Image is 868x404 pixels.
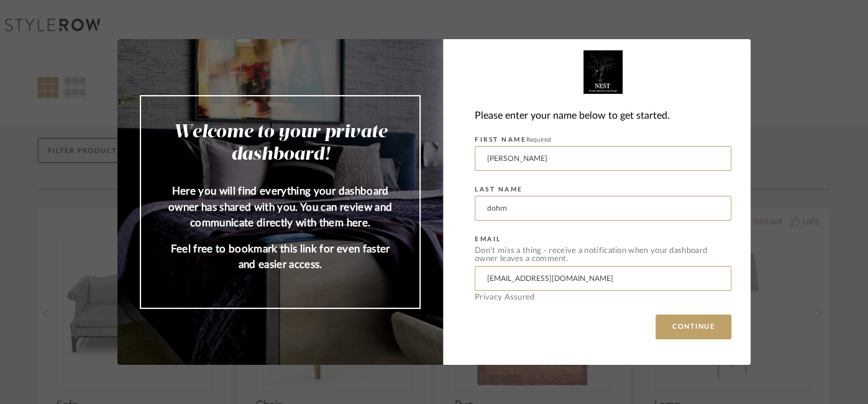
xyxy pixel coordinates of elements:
label: EMAIL [475,236,501,243]
input: Enter First Name [475,146,731,171]
p: Here you will find everything your dashboard owner has shared with you. You can review and commun... [166,183,395,231]
div: Privacy Assured [475,293,731,301]
p: Feel free to bookmark this link for even faster and easier access. [166,241,395,273]
div: Don’t miss a thing - receive a notification when your dashboard owner leaves a comment. [475,247,731,263]
input: Enter Last Name [475,196,731,221]
button: CONTINUE [656,314,731,339]
h2: Welcome to your private dashboard! [166,121,395,166]
label: LAST NAME [475,186,523,193]
div: Please enter your name below to get started. [475,108,731,124]
span: Required [526,137,551,143]
label: FIRST NAME [475,136,551,144]
input: Enter Email [475,266,731,291]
